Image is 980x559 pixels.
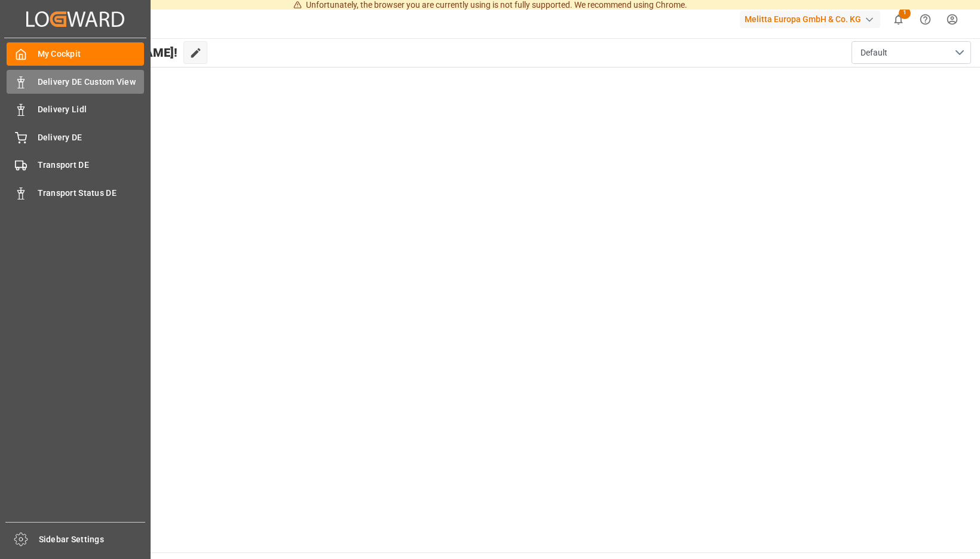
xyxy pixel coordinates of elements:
[860,47,887,59] span: Default
[852,41,971,64] button: open menu
[7,70,144,93] a: Delivery DE Custom View
[7,98,144,121] a: Delivery Lidl
[38,187,145,199] span: Transport Status DE
[38,76,145,88] span: Delivery DE Custom View
[38,131,145,144] span: Delivery DE
[7,153,144,177] a: Transport DE
[7,42,144,66] a: My Cockpit
[38,48,145,60] span: My Cockpit
[38,103,145,116] span: Delivery Lidl
[39,533,146,546] span: Sidebar Settings
[38,159,145,171] span: Transport DE
[7,125,144,149] a: Delivery DE
[7,181,144,204] a: Transport Status DE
